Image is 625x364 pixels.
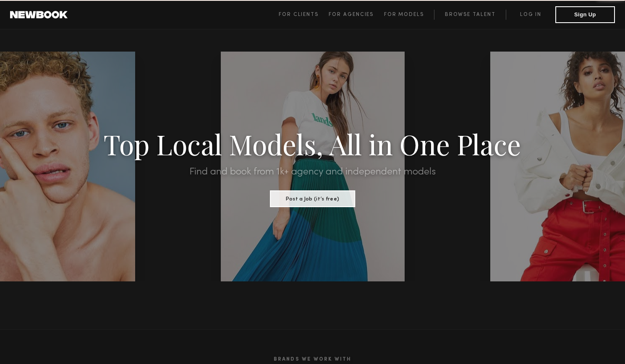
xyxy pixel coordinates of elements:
button: Sign Up [555,6,615,23]
span: For Agencies [329,12,374,17]
h2: Find and book from 1k+ agency and independent models [47,167,578,177]
a: Post a Job (it’s free) [270,193,355,203]
a: For Clients [279,10,329,20]
span: For Models [384,12,424,17]
a: For Agencies [329,10,384,20]
h1: Top Local Models, All in One Place [47,131,578,157]
button: Post a Job (it’s free) [270,190,355,207]
span: For Clients [279,12,319,17]
a: Browse Talent [434,10,506,20]
a: For Models [384,10,434,20]
a: Log in [506,10,555,20]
